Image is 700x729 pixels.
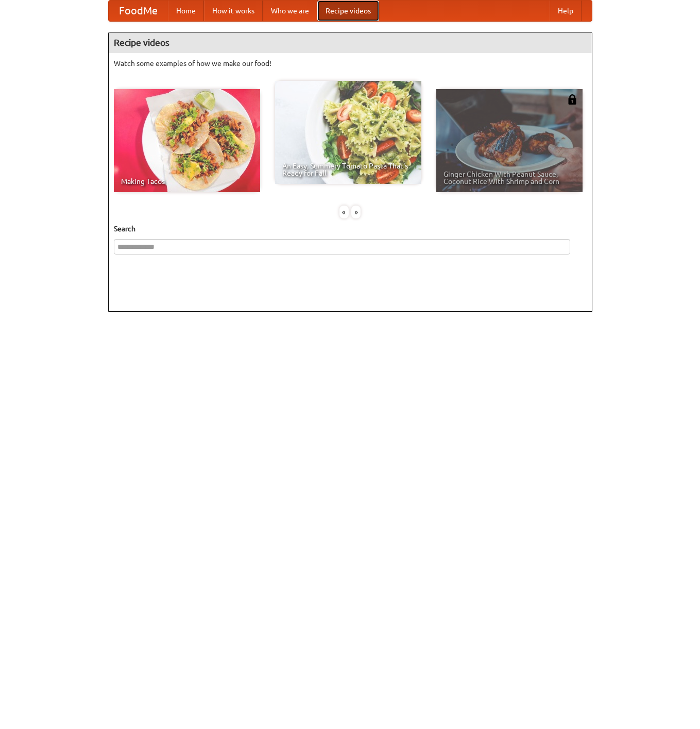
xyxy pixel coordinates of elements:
a: How it works [204,1,263,21]
h5: Search [114,224,587,234]
a: Help [550,1,582,21]
img: 483408.png [567,94,577,105]
span: An Easy, Summery Tomato Pasta That's Ready for Fall [282,162,414,177]
h4: Recipe videos [109,32,592,53]
a: Making Tacos [114,89,260,192]
a: Home [168,1,204,21]
div: « [339,206,349,218]
a: Who we are [263,1,317,21]
div: » [351,206,361,218]
a: An Easy, Summery Tomato Pasta That's Ready for Fall [275,81,421,184]
p: Watch some examples of how we make our food! [114,58,587,69]
span: Making Tacos [121,178,253,185]
a: FoodMe [109,1,168,21]
a: Recipe videos [317,1,379,21]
